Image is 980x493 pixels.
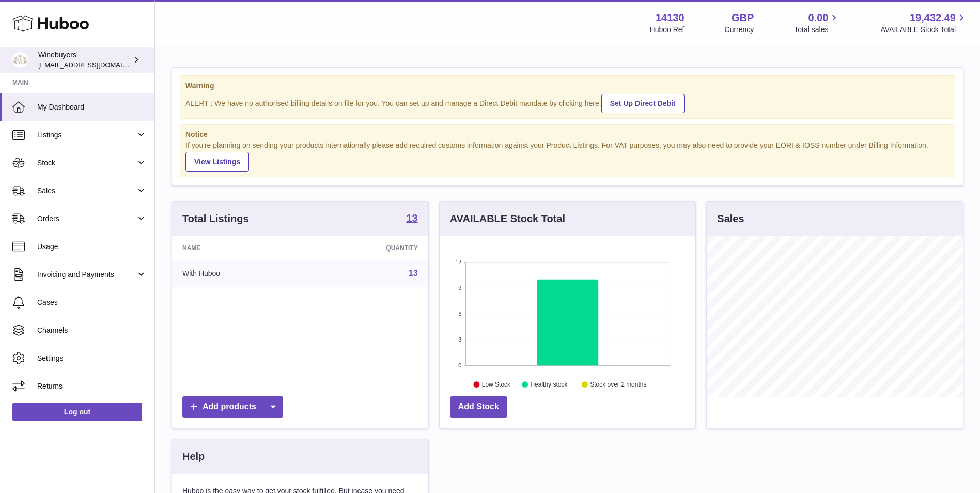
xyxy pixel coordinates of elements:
th: Name [172,236,307,260]
text: 0 [458,362,461,368]
text: Low Stock [482,381,511,389]
a: Set Up Direct Debit [601,94,685,113]
a: 0.00 Total sales [794,11,840,35]
td: With Huboo [172,260,307,287]
h3: Help [182,450,205,464]
text: 3 [458,336,461,343]
strong: GBP [732,11,754,25]
a: 19,432.49 AVAILABLE Stock Total [880,11,968,35]
span: Cases [37,298,147,307]
span: 19,432.49 [910,11,956,25]
span: Usage [37,242,147,252]
text: 9 [458,285,461,291]
strong: Notice [185,130,950,140]
a: Log out [12,403,142,421]
span: My Dashboard [37,102,147,112]
a: Add products [182,396,283,418]
span: AVAILABLE Stock Total [880,25,968,35]
h3: Sales [717,212,744,226]
a: 13 [406,213,417,225]
div: ALERT : We have no authorised billing details on file for you. You can set up and manage a Direct... [185,92,950,113]
text: Healthy stock [530,381,568,389]
text: 6 [458,311,461,317]
text: 12 [455,259,461,265]
div: Currency [725,25,754,35]
span: Channels [37,326,147,335]
div: If you're planning on sending your products internationally please add required customs informati... [185,141,950,172]
strong: Warning [185,81,950,91]
span: Listings [37,130,136,140]
th: Quantity [307,236,428,260]
h3: Total Listings [182,212,249,226]
span: Invoicing and Payments [37,270,136,280]
text: Stock over 2 months [590,381,646,389]
strong: 14130 [656,11,685,25]
strong: 13 [406,213,417,223]
img: internalAdmin-14130@internal.huboo.com [12,52,28,68]
div: Huboo Ref [650,25,685,35]
h3: AVAILABLE Stock Total [450,212,565,226]
span: [EMAIL_ADDRESS][DOMAIN_NAME] [38,60,152,69]
span: Returns [37,381,147,391]
div: Winebuyers [38,50,131,70]
span: Sales [37,186,136,196]
span: Stock [37,158,136,168]
span: Total sales [794,25,840,35]
span: Settings [37,353,147,363]
a: 13 [409,269,418,278]
a: Add Stock [450,396,507,418]
a: View Listings [185,152,249,172]
span: 0.00 [808,11,829,25]
span: Orders [37,214,136,224]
